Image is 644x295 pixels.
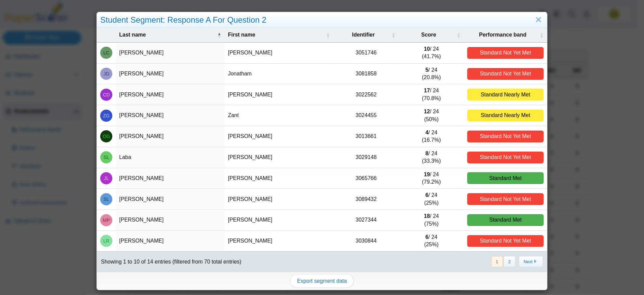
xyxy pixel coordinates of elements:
[297,278,347,284] span: Export segment data
[491,256,503,267] button: 1
[337,31,390,39] span: Identifier
[116,84,224,105] td: [PERSON_NAME]
[425,192,428,198] b: 6
[116,147,224,168] td: Laba
[290,274,354,288] a: Export segment data
[225,147,333,168] td: [PERSON_NAME]
[402,31,455,39] span: Score
[467,47,543,59] div: Standard Not Yet Met
[424,109,430,114] b: 12
[425,67,428,73] b: 5
[399,126,464,147] td: / 24 (16.7%)
[504,256,515,267] button: 2
[225,64,333,85] td: Jonatham
[225,84,333,105] td: [PERSON_NAME]
[97,252,241,272] div: Showing 1 to 10 of 14 entries (filtered from 70 total entries)
[425,234,428,240] b: 6
[116,231,224,252] td: [PERSON_NAME]
[399,105,464,126] td: / 24 (50%)
[333,64,399,85] td: 3081858
[333,231,399,252] td: 3030844
[519,256,543,267] button: Next
[225,43,333,64] td: [PERSON_NAME]
[333,210,399,231] td: 3027344
[392,32,396,39] span: Identifier : Activate to sort
[491,256,543,267] nav: pagination
[399,231,464,252] td: / 24 (25%)
[225,126,333,147] td: [PERSON_NAME]
[228,31,325,39] span: First name
[424,213,430,219] b: 18
[467,110,543,121] div: Standard Nearly Met
[119,31,216,39] span: Last name
[399,147,464,168] td: / 24 (33.3%)
[103,113,110,118] span: Zant Garcia-Colvin
[399,210,464,231] td: / 24 (75%)
[97,12,547,28] div: Student Segment: Response A For Question 2
[104,71,109,76] span: Jonatham Delgado Pozo
[225,231,333,252] td: [PERSON_NAME]
[333,168,399,189] td: 3065766
[467,214,543,226] div: Standard Met
[326,32,330,39] span: First name : Activate to sort
[399,64,464,85] td: / 24 (20.8%)
[104,176,109,181] span: Joshua Leverett
[467,172,543,184] div: Standard Met
[104,155,109,160] span: Sophia Laba
[103,239,109,243] span: Luciano Rangel
[333,189,399,210] td: 3089432
[103,92,110,97] span: Christopher Diaz Garcia
[103,134,110,139] span: Omar Gomez-Ramirez
[333,105,399,126] td: 3024455
[424,172,430,177] b: 19
[116,126,224,147] td: [PERSON_NAME]
[103,50,109,55] span: Landon Connelly
[540,32,544,39] span: Performance band : Activate to sort
[399,168,464,189] td: / 24 (79.2%)
[425,130,428,135] b: 4
[456,32,460,39] span: Score : Activate to sort
[225,210,333,231] td: [PERSON_NAME]
[467,68,543,80] div: Standard Not Yet Met
[333,126,399,147] td: 3013661
[424,88,430,93] b: 17
[467,235,543,247] div: Standard Not Yet Met
[225,189,333,210] td: [PERSON_NAME]
[424,46,430,52] b: 10
[104,197,109,202] span: Sabrina Lopez Garcia
[333,43,399,64] td: 3051746
[116,189,224,210] td: [PERSON_NAME]
[333,84,399,105] td: 3022562
[116,168,224,189] td: [PERSON_NAME]
[116,43,224,64] td: [PERSON_NAME]
[533,14,544,26] a: Close
[399,189,464,210] td: / 24 (25%)
[217,32,221,39] span: Last name : Activate to invert sorting
[225,105,333,126] td: Zant
[467,193,543,205] div: Standard Not Yet Met
[467,152,543,163] div: Standard Not Yet Met
[425,151,428,156] b: 8
[116,210,224,231] td: [PERSON_NAME]
[467,89,543,100] div: Standard Nearly Met
[467,131,543,142] div: Standard Not Yet Met
[467,31,538,39] span: Performance band
[399,43,464,64] td: / 24 (41.7%)
[116,64,224,85] td: [PERSON_NAME]
[225,168,333,189] td: [PERSON_NAME]
[103,218,110,223] span: Madeline Peterson
[399,84,464,105] td: / 24 (70.8%)
[333,147,399,168] td: 3029148
[116,105,224,126] td: [PERSON_NAME]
